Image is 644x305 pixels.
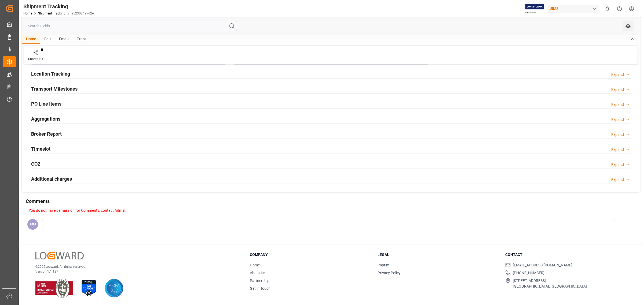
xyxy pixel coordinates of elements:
span: [PHONE_NUMBER] [513,270,544,276]
a: Home [23,12,32,15]
h2: CO2 [31,160,40,168]
div: Track [73,35,90,44]
div: Shipment Tracking [23,2,94,10]
h3: Legal [378,252,499,258]
img: AICPA SOC [105,279,123,297]
a: About Us [250,271,265,275]
button: show 0 new notifications [601,3,613,15]
h2: Broker Report [31,130,62,137]
h2: PO Line Items [31,100,61,107]
div: Home [22,35,40,44]
span: [STREET_ADDRESS], [GEOGRAPHIC_DATA], [GEOGRAPHIC_DATA] [513,278,587,289]
img: ISO 9001 & ISO 14001 Certification [35,279,73,297]
img: ISO 27001 Certification [79,279,98,297]
div: Expand [611,147,624,152]
a: Privacy Policy [378,271,401,275]
div: Expand [611,162,624,168]
p: You do not have permission for Comments, contact Admin. [29,208,632,213]
button: Help Center [613,3,625,15]
h3: Company [250,252,371,258]
a: Home [250,263,260,267]
h2: Aggregations [31,115,60,122]
a: Imprint [378,263,390,267]
h2: Timeslot [31,145,50,152]
a: Shipment Tracking [38,12,65,15]
div: Edit [40,35,55,44]
button: JIMS [548,3,601,14]
div: Expand [611,72,624,77]
input: Search Fields [25,21,237,31]
img: Exertis%20JAM%20-%20Email%20Logo.jpg_1722504956.jpg [525,4,544,13]
div: Expand [611,117,624,122]
span: [EMAIL_ADDRESS][DOMAIN_NAME] [513,262,572,268]
a: Get in Touch [250,286,270,291]
div: Email [55,35,73,44]
div: Expand [611,87,624,92]
div: JIMS [548,5,599,13]
div: Expand [611,177,624,183]
div: Expand [611,102,624,107]
a: Partnerships [250,278,271,283]
h2: Location Tracking [31,70,70,77]
img: Logward Logo [35,252,84,260]
div: Expand [611,132,624,137]
h2: Transport Milestones [31,85,78,92]
p: Version 1.1.127 [35,269,236,274]
h2: Additional charges [31,175,72,183]
h3: Contact [505,252,626,258]
h2: Comments [26,198,50,205]
button: open menu [623,21,634,31]
p: © 2025 Logward. All rights reserved. [35,264,236,269]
